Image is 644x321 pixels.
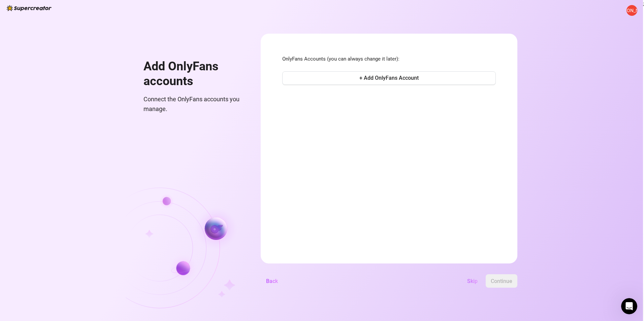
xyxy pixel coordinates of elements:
[266,278,278,284] span: Back
[143,95,245,114] span: Connect the OnlyFans accounts you manage.
[621,298,637,314] iframe: Intercom live chat
[261,274,283,288] button: Back
[462,274,483,288] button: Skip
[282,55,496,63] span: OnlyFans Accounts (you can always change it later):
[486,274,517,288] button: Continue
[143,59,245,88] h1: Add OnlyFans accounts
[359,75,419,81] span: + Add OnlyFans Account
[7,5,52,11] img: logo
[467,278,478,284] span: Skip
[282,71,496,85] button: + Add OnlyFans Account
